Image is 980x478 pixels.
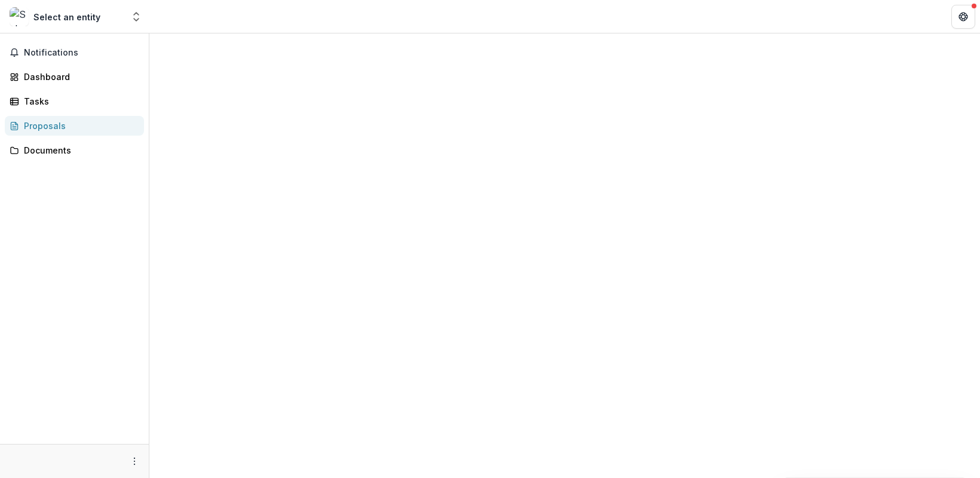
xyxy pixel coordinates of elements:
img: Select an entity [10,7,29,26]
div: Proposals [24,119,134,132]
div: Documents [24,144,134,157]
button: Open entity switcher [128,5,145,29]
span: Notifications [24,48,139,58]
button: More [127,454,142,468]
div: Select an entity [33,11,100,23]
a: Proposals [5,116,144,136]
a: Dashboard [5,67,144,87]
div: Dashboard [24,71,134,83]
div: Tasks [24,95,134,108]
button: Get Help [951,5,975,29]
a: Documents [5,140,144,160]
button: Notifications [5,43,144,62]
a: Tasks [5,91,144,111]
